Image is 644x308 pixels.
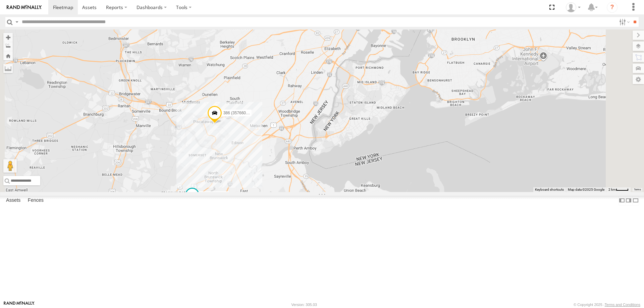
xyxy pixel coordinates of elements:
label: Assets [3,196,24,205]
button: Map Scale: 2 km per 34 pixels [606,187,631,192]
button: Zoom Home [3,51,13,60]
label: Search Query [14,17,19,27]
button: Drag Pegman onto the map to open Street View [3,159,17,173]
button: Keyboard shortcuts [535,187,564,192]
div: MIguel Fernandez [563,2,583,12]
label: Hide Summary Table [632,196,639,205]
span: 386 (357660104094917) [223,111,267,115]
div: Version: 305.03 [291,303,317,307]
button: Zoom in [3,33,13,42]
a: Terms and Conditions [605,303,640,307]
a: Visit our Website [4,301,35,308]
div: © Copyright 2025 - [574,303,640,307]
label: Search Filter Options [616,17,631,27]
img: rand-logo.svg [7,5,42,10]
label: Dock Summary Table to the Right [625,196,632,205]
span: 2 km [608,188,616,191]
label: Map Settings [633,75,644,84]
i: ? [607,2,618,13]
span: Map data ©2025 Google [568,188,604,191]
label: Measure [3,64,13,73]
label: Fences [24,196,47,205]
a: Terms [634,188,641,191]
button: Zoom out [3,42,13,51]
label: Dock Summary Table to the Left [619,196,625,205]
